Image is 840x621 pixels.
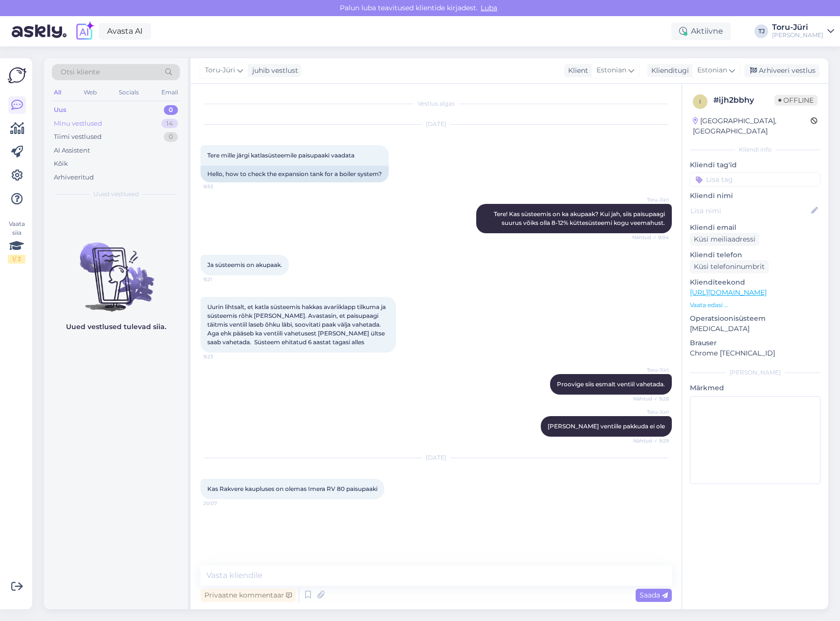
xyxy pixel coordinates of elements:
[61,67,100,77] span: Otsi kliente
[494,210,666,226] span: Tere! Kas süsteemis on ka akupaak? Kui jah, siis paisupaagi suurus võiks olla 8-12% küttesüsteemi...
[207,485,377,492] span: Kas Rakvere kaupluses on olemas Imera RV 80 paisupaaki
[478,3,500,12] span: Luba
[632,366,669,374] span: Toru-Jüri
[690,338,820,348] p: Brauser
[164,105,178,115] div: 0
[161,119,178,129] div: 14
[200,453,672,462] div: [DATE]
[207,261,282,268] span: Ja süsteemis on akupaak.
[640,591,668,599] span: Saada
[690,288,767,297] a: [URL][DOMAIN_NAME]
[54,132,102,142] div: Tiimi vestlused
[54,159,68,169] div: Kõik
[774,95,818,106] span: Offline
[203,500,240,507] span: 20:07
[693,116,811,136] div: [GEOGRAPHIC_DATA], [GEOGRAPHIC_DATA]
[690,368,820,377] div: [PERSON_NAME]
[44,225,188,313] img: No chats
[99,23,151,40] a: Avasta AI
[697,65,727,76] span: Estonian
[632,234,669,241] span: Nähtud ✓ 9:04
[207,152,354,159] span: Tere mille järgi katlasüsteemile paisupaaki vaadata
[690,205,809,216] input: Lisa nimi
[8,66,26,85] img: Askly Logo
[200,120,672,129] div: [DATE]
[248,66,298,76] div: juhib vestlust
[203,276,240,283] span: 9:21
[8,220,25,264] div: Vaata siia
[203,183,240,190] span: 8:53
[772,23,834,39] a: Toru-Jüri[PERSON_NAME]
[690,260,769,273] div: Küsi telefoninumbrit
[690,222,820,233] p: Kliendi email
[632,196,669,203] span: Toru-Jüri
[205,65,235,76] span: Toru-Jüri
[548,422,665,430] span: [PERSON_NAME] ventiile pakkuda ei ole
[690,348,820,358] p: Chrome [TECHNICAL_ID]
[690,160,820,170] p: Kliendi tag'id
[82,86,99,99] div: Web
[54,105,66,115] div: Uus
[690,172,820,187] input: Lisa tag
[690,277,820,288] p: Klienditeekond
[690,313,820,324] p: Operatsioonisüsteem
[690,383,820,393] p: Märkmed
[54,173,94,182] div: Arhiveeritud
[117,86,141,99] div: Socials
[690,250,820,260] p: Kliendi telefon
[93,190,139,199] span: Uued vestlused
[690,324,820,334] p: [MEDICAL_DATA]
[690,301,820,310] p: Vaata edasi ...
[66,322,166,332] p: Uued vestlused tulevad siia.
[54,119,102,129] div: Minu vestlused
[632,408,669,416] span: Toru-Jüri
[772,23,823,31] div: Toru-Jüri
[772,31,823,39] div: [PERSON_NAME]
[207,303,387,346] span: Uurin lihtsalt, et katla süsteemis hakkas avariiklapp tilkuma ja süsteemis rõhk [PERSON_NAME]. Av...
[74,21,95,42] img: explore-ai
[564,66,588,76] div: Klient
[744,64,819,77] div: Arhiveeri vestlus
[159,86,180,99] div: Email
[200,589,296,602] div: Privaatne kommentaar
[203,353,240,360] span: 9:23
[200,99,672,108] div: Vestlus algas
[8,255,25,264] div: 1 / 3
[690,233,759,246] div: Küsi meiliaadressi
[632,395,669,402] span: Nähtud ✓ 9:28
[699,98,701,105] span: i
[52,86,63,99] div: All
[647,66,689,76] div: Klienditugi
[754,24,768,38] div: TJ
[200,166,389,182] div: Hello, how to check the expansion tank for a boiler system?
[164,132,178,142] div: 0
[671,22,731,40] div: Aktiivne
[713,94,774,106] div: # ijh2bbhy
[557,380,665,388] span: Proovige siis esmalt ventiil vahetada.
[597,65,626,76] span: Estonian
[690,145,820,154] div: Kliendi info
[632,437,669,444] span: Nähtud ✓ 9:29
[54,146,90,155] div: AI Assistent
[690,191,820,201] p: Kliendi nimi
